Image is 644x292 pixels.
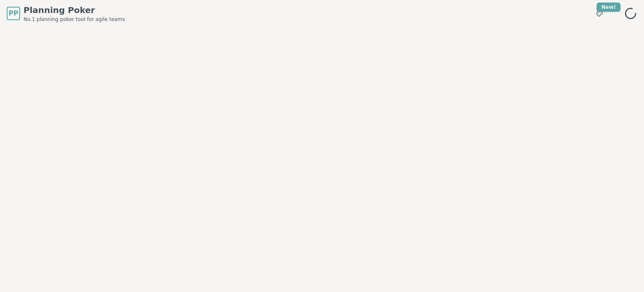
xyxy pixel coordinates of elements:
span: PP [8,8,18,18]
button: New! [592,6,607,21]
span: Planning Poker [23,4,125,16]
div: New! [597,3,621,12]
a: PPPlanning PokerNo.1 planning poker tool for agile teams [7,4,125,23]
span: No.1 planning poker tool for agile teams [23,16,125,23]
